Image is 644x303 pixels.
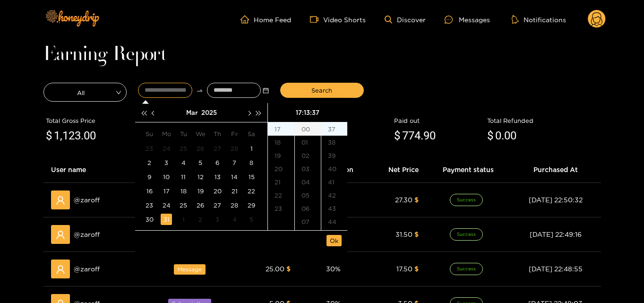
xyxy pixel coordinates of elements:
[158,212,175,226] td: 2025-03-31
[158,184,175,198] td: 2025-03-17
[196,87,203,94] span: to
[175,170,192,184] td: 2025-03-11
[46,116,157,125] div: Total Gross Price
[161,157,172,168] div: 3
[246,143,257,154] div: 1
[268,149,294,162] div: 19
[402,129,421,142] span: 774
[212,157,223,168] div: 6
[43,48,601,61] h1: Earning Report
[226,141,243,156] td: 2025-02-28
[192,170,209,184] td: 2025-03-12
[295,215,321,228] div: 07
[144,171,155,182] div: 9
[161,214,172,225] div: 31
[501,129,516,142] span: .00
[385,16,426,24] a: Discover
[321,162,347,175] div: 40
[186,103,197,122] button: Mar
[268,162,294,175] div: 20
[321,136,347,149] div: 38
[246,199,257,211] div: 29
[175,156,192,170] td: 2025-03-04
[414,265,419,272] span: $
[243,212,260,226] td: 2025-04-05
[74,229,100,240] span: @ zaroff
[175,198,192,212] td: 2025-03-25
[192,212,209,226] td: 2025-04-02
[56,196,65,205] span: user
[161,143,172,154] div: 24
[175,212,192,226] td: 2025-04-01
[311,86,332,95] span: Search
[161,185,172,197] div: 17
[395,196,412,203] span: 27.30
[321,202,347,215] div: 43
[321,149,347,162] div: 39
[414,196,419,203] span: $
[295,162,321,175] div: 03
[209,170,226,184] td: 2025-03-13
[272,103,343,122] div: 17:13:37
[295,136,321,149] div: 01
[195,171,206,182] div: 12
[212,214,223,225] div: 3
[195,214,206,225] div: 2
[175,126,192,141] th: Tu
[141,156,158,170] td: 2025-03-02
[243,126,260,141] th: Sa
[144,157,155,168] div: 2
[280,83,364,98] button: Search
[201,103,217,122] button: 2025
[268,136,294,149] div: 18
[209,198,226,212] td: 2025-03-27
[243,184,260,198] td: 2025-03-22
[174,264,206,275] span: Message
[530,231,582,238] span: [DATE] 22:49:16
[295,122,321,136] div: 00
[74,264,100,274] span: @ zaroff
[141,170,158,184] td: 2025-03-09
[295,189,321,202] div: 05
[295,175,321,189] div: 04
[161,199,172,211] div: 24
[326,235,342,246] button: Ok
[243,170,260,184] td: 2025-03-15
[212,185,223,197] div: 20
[421,129,436,142] span: .90
[161,171,172,182] div: 10
[450,194,483,206] span: Success
[310,15,366,24] a: Video Shorts
[426,157,510,183] th: Payment status
[209,156,226,170] td: 2025-03-06
[209,212,226,226] td: 2025-04-03
[226,126,243,141] th: Fr
[226,156,243,170] td: 2025-03-07
[46,127,52,145] span: $
[43,157,153,183] th: User name
[178,199,189,211] div: 25
[195,143,206,154] div: 26
[326,265,341,272] span: 30 %
[141,184,158,198] td: 2025-03-16
[158,141,175,156] td: 2025-02-24
[321,122,347,136] div: 37
[414,231,419,238] span: $
[81,129,96,142] span: .00
[158,170,175,184] td: 2025-03-10
[229,143,240,154] div: 28
[229,199,240,211] div: 28
[144,214,155,225] div: 30
[529,196,583,203] span: [DATE] 22:50:32
[212,143,223,154] div: 27
[192,126,209,141] th: We
[321,228,347,242] div: 45
[178,185,189,197] div: 18
[144,199,155,211] div: 23
[268,202,294,215] div: 23
[226,170,243,184] td: 2025-03-14
[229,185,240,197] div: 21
[394,116,482,125] div: Paid out
[321,215,347,228] div: 44
[212,199,223,211] div: 27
